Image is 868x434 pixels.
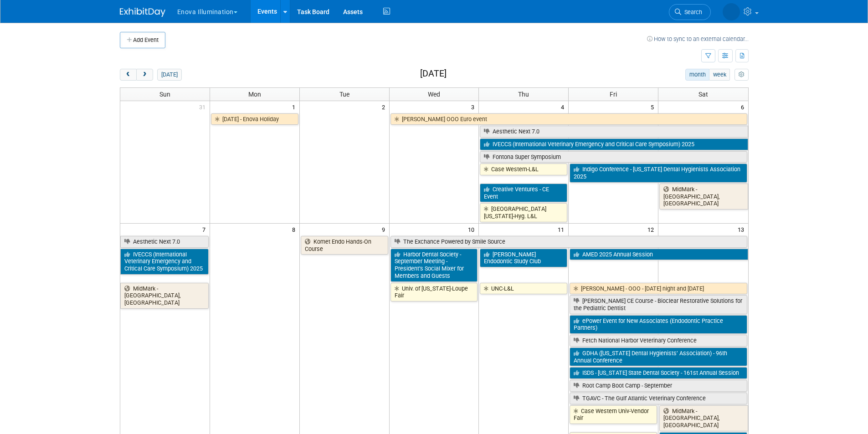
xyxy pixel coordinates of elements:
[381,224,389,235] span: 9
[518,91,529,98] span: Thu
[557,224,568,235] span: 11
[650,101,658,112] span: 5
[659,184,748,209] a: MidMark - [GEOGRAPHIC_DATA], [GEOGRAPHIC_DATA]
[390,236,747,248] a: The Exchance Powered by Smile Source
[570,295,747,314] a: [PERSON_NAME] CE Course - Bioclear Restorative Solutions for the Pediatric Dentist
[570,249,748,260] a: AMED 2025 Annual Session
[610,91,617,98] span: Fri
[136,69,153,81] button: next
[291,101,299,112] span: 1
[301,236,388,255] a: Komet Endo Hands-On Course
[211,113,298,125] a: [DATE] - Enova Holiday
[390,113,747,125] a: [PERSON_NAME] OOO Euro event
[570,347,747,366] a: GDHA ([US_STATE] Dental Hygienists’ Association) - 96th Annual Conference
[291,224,299,235] span: 8
[120,69,137,81] button: prev
[390,249,478,282] a: Harbor Dental Society - September Meeting - President’s Social Mixer for Members and Guests
[467,224,478,235] span: 10
[659,405,748,431] a: MidMark - [GEOGRAPHIC_DATA], [GEOGRAPHIC_DATA]
[480,126,748,138] a: Aesthetic Next 7.0
[685,69,709,81] button: month
[740,101,748,112] span: 6
[390,283,478,301] a: Univ. of [US_STATE]-Loupe Fair
[647,224,658,235] span: 12
[480,249,567,267] a: [PERSON_NAME] Endodontic Study Club
[570,380,747,392] a: Root Camp Boot Camp - September
[480,138,748,150] a: IVECCS (International Veterinary Emergency and Critical Care Symposium) 2025
[198,101,210,112] span: 31
[420,69,447,79] h2: [DATE]
[159,91,170,98] span: Sun
[681,9,702,15] span: Search
[669,4,711,20] a: Search
[480,283,567,295] a: UNC-L&L
[570,315,747,334] a: ePower Event for New Associates (Endodontic Practice Partners)
[709,69,730,81] button: week
[120,236,209,248] a: Aesthetic Next 7.0
[428,91,440,98] span: Wed
[737,224,748,235] span: 13
[381,101,389,112] span: 2
[734,69,748,81] button: myCustomButton
[120,283,209,309] a: MidMark - [GEOGRAPHIC_DATA], [GEOGRAPHIC_DATA]
[248,91,261,98] span: Mon
[480,163,567,175] a: Case Western-L&L
[157,69,181,81] button: [DATE]
[560,101,568,112] span: 4
[339,91,349,98] span: Tue
[201,224,210,235] span: 7
[120,8,165,17] img: ExhibitDay
[570,405,657,424] a: Case Western Univ-Vendor Fair
[570,335,747,347] a: Fetch National Harbor Veterinary Conference
[480,203,567,222] a: [GEOGRAPHIC_DATA][US_STATE]-Hyg. L&L
[723,3,740,20] img: Sarah Swinick
[570,283,747,295] a: [PERSON_NAME] - OOO - [DATE] night and [DATE]
[120,32,165,48] button: Add Event
[699,91,708,98] span: Sat
[739,72,745,78] i: Personalize Calendar
[480,184,567,202] a: Creative Ventures - CE Event
[470,101,478,112] span: 3
[570,393,747,404] a: TGAVC - The Gulf Atlantic Veterinary Conference
[120,249,209,275] a: IVECCS (International Veterinary Emergency and Critical Care Symposium) 2025
[647,36,749,42] a: How to sync to an external calendar...
[570,367,747,379] a: ISDS - [US_STATE] State Dental Society - 161st Annual Session
[480,151,747,163] a: Fontona Super Symposium
[570,163,747,182] a: Indigo Conference - [US_STATE] Dental Hygienists Association 2025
